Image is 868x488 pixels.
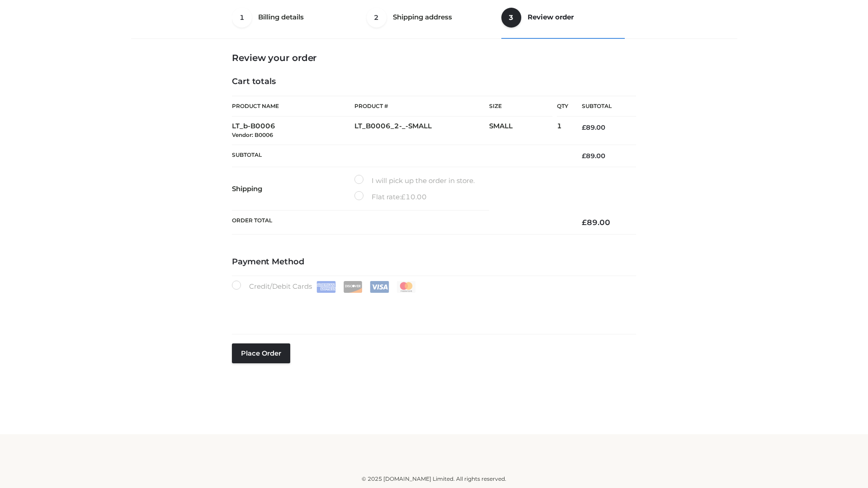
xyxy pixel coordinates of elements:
th: Subtotal [568,96,636,117]
bdi: 89.00 [582,123,605,131]
iframe: Secure payment input frame [230,291,634,324]
span: £ [582,218,587,227]
label: I will pick up the order in store. [354,175,475,187]
th: Size [489,96,552,117]
span: £ [582,123,586,131]
th: Qty [557,96,568,117]
label: Credit/Debit Cards [232,281,417,293]
th: Shipping [232,167,354,211]
small: Vendor: B0006 [232,131,273,138]
td: SMALL [489,117,557,145]
h4: Cart totals [232,77,636,87]
img: Mastercard [396,281,416,293]
h4: Payment Method [232,257,636,267]
h3: Review your order [232,52,636,63]
bdi: 89.00 [582,218,610,227]
td: 1 [557,117,568,145]
td: LT_B0006_2-_-SMALL [354,117,489,145]
th: Subtotal [232,145,568,167]
bdi: 89.00 [582,152,605,160]
button: Place order [232,343,290,363]
th: Product # [354,96,489,117]
img: Discover [343,281,363,293]
th: Order Total [232,211,568,235]
span: £ [582,152,586,160]
bdi: 10.00 [401,192,427,201]
label: Flat rate: [354,191,427,203]
span: £ [401,192,406,201]
th: Product Name [232,96,354,117]
img: Amex [316,281,336,293]
div: © 2025 [DOMAIN_NAME] Limited. All rights reserved. [134,474,734,483]
td: LT_b-B0006 [232,117,354,145]
img: Visa [370,281,389,293]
